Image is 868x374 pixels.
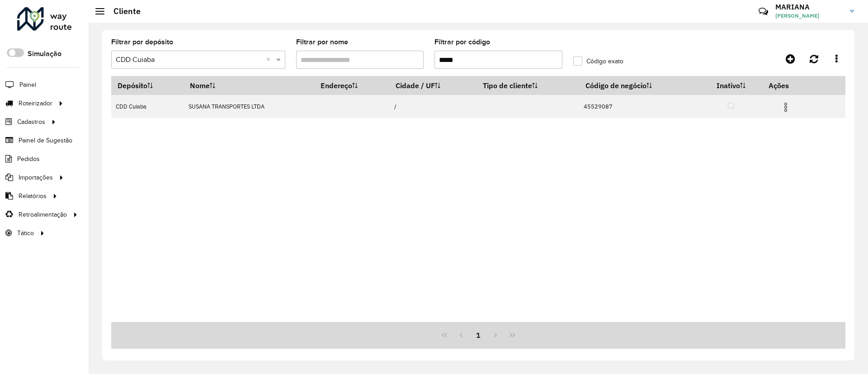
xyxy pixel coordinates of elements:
span: Clear all [266,54,274,65]
span: Importações [19,173,53,182]
th: Nome [184,76,314,95]
span: Relatórios [19,191,47,201]
a: Contato Rápido [754,2,773,21]
span: Pedidos [17,154,40,164]
td: CDD Cuiaba [111,95,184,118]
th: Tipo de cliente [477,76,579,95]
span: Painel [19,80,36,90]
th: Cidade / UF [390,76,477,95]
label: Código exato [573,57,623,66]
th: Ações [762,76,816,95]
span: Cadastros [17,117,45,127]
td: SUSANA TRANSPORTES LTDA [184,95,314,118]
span: Painel de Sugestão [19,136,72,145]
th: Endereço [314,76,390,95]
th: Depósito [111,76,184,95]
span: Tático [17,228,34,238]
span: Roteirizador [19,99,52,108]
label: Simulação [28,48,61,59]
h3: MARIANA [775,3,843,11]
th: Inativo [699,76,762,95]
span: Retroalimentação [19,210,67,219]
td: 45529087 [579,95,699,118]
label: Filtrar por nome [296,37,348,47]
th: Código de negócio [579,76,699,95]
button: 1 [470,327,487,344]
td: / [390,95,477,118]
span: [PERSON_NAME] [775,12,843,20]
label: Filtrar por código [434,37,490,47]
label: Filtrar por depósito [111,37,173,47]
h2: Cliente [104,6,141,16]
